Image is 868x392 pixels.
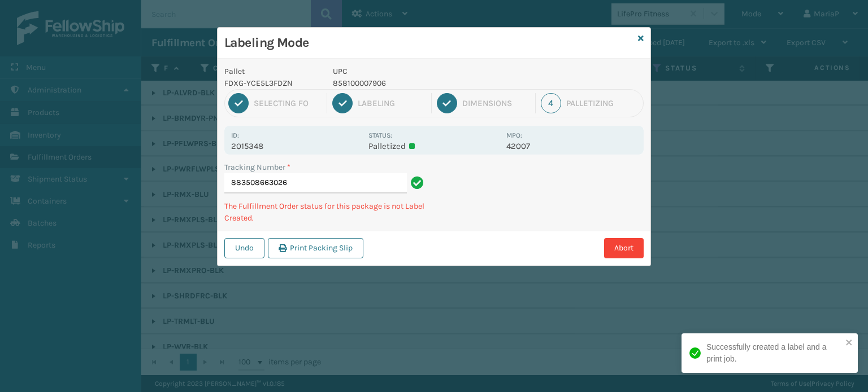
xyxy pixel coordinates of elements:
div: 3 [437,93,457,113]
button: Undo [224,238,264,258]
button: Print Packing Slip [268,238,363,258]
div: 4 [541,93,561,113]
p: The Fulfillment Order status for this package is not Label Created. [224,200,427,224]
label: Id: [231,131,239,139]
div: Dimensions [462,98,530,108]
p: 858100007906 [333,77,500,89]
p: 2015348 [231,141,362,151]
p: Pallet [224,65,319,77]
label: MPO: [506,131,522,139]
p: Palletized [368,141,499,151]
p: 42007 [506,141,637,151]
p: FDXG-YCE5L3FDZN [224,77,319,89]
label: Tracking Number [224,161,290,173]
div: Palletizing [566,98,640,108]
button: close [845,338,853,349]
button: Abort [604,238,644,258]
p: UPC [333,65,500,77]
h3: Labeling Mode [224,34,633,51]
div: Selecting FO [254,98,322,108]
div: Successfully created a label and a print job. [706,341,842,365]
div: 2 [332,93,353,113]
div: Labeling [358,98,426,108]
label: Status: [368,131,392,139]
div: 1 [228,93,249,113]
